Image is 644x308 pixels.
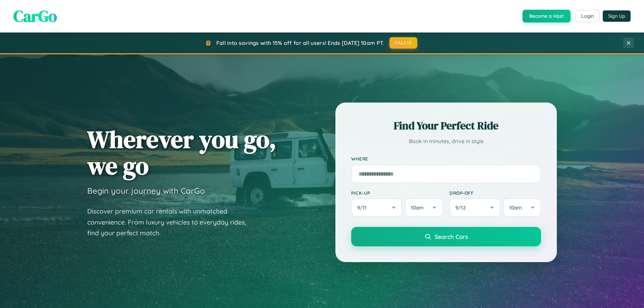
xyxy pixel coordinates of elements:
[351,227,541,246] button: Search Cars
[87,206,255,239] p: Discover premium car rentals with unmatched convenience. From luxury vehicles to everyday rides, ...
[405,198,443,217] button: 10am
[216,40,384,46] span: Fall into savings with 15% off for all users! Ends [DATE] 10am PT.
[87,126,276,179] h1: Wherever you go, we go
[411,204,424,211] span: 10am
[603,10,631,22] button: Sign Up
[435,233,468,240] span: Search Cars
[351,118,541,133] h2: Find Your Perfect Ride
[449,190,541,196] label: Drop-off
[523,10,571,22] button: Become a Host
[455,204,469,211] span: 9 / 12
[503,198,541,217] button: 10am
[351,190,443,196] label: Pick-up
[509,204,522,211] span: 10am
[351,156,541,162] label: Where
[576,10,599,22] button: Login
[449,198,500,217] button: 9/12
[87,186,205,196] h3: Begin your journey with CarGo
[13,5,57,27] span: CarGo
[389,37,418,49] button: FALL15
[351,198,402,217] button: 9/11
[351,136,541,146] p: Book in minutes, drive in style
[357,204,370,211] span: 9 / 11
